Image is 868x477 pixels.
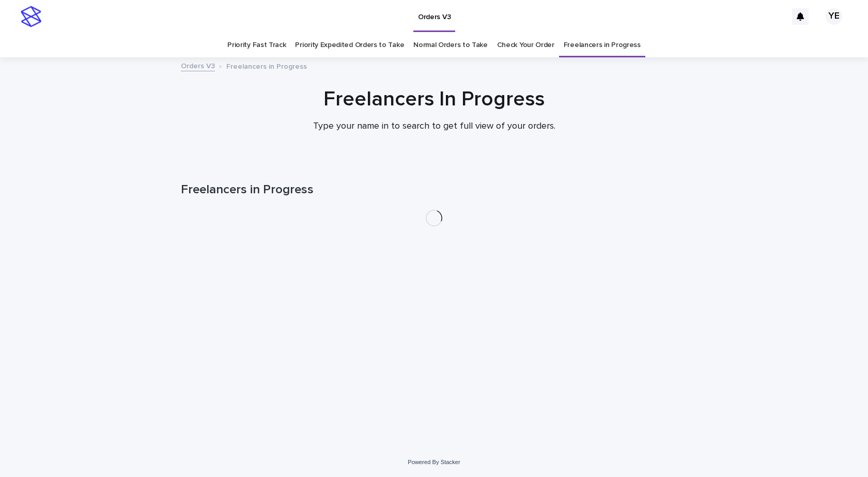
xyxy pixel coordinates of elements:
[408,459,460,465] a: Powered By Stacker
[826,8,842,25] div: YE
[227,33,286,57] a: Priority Fast Track
[413,33,488,57] a: Normal Orders to Take
[295,33,404,57] a: Priority Expedited Orders to Take
[181,87,687,112] h1: Freelancers In Progress
[21,6,41,27] img: stacker-logo-s-only.png
[181,182,687,197] h1: Freelancers in Progress
[564,33,641,57] a: Freelancers in Progress
[497,33,554,57] a: Check Your Order
[181,59,215,71] a: Orders V3
[226,60,307,71] p: Freelancers in Progress
[227,121,641,132] p: Type your name in to search to get full view of your orders.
